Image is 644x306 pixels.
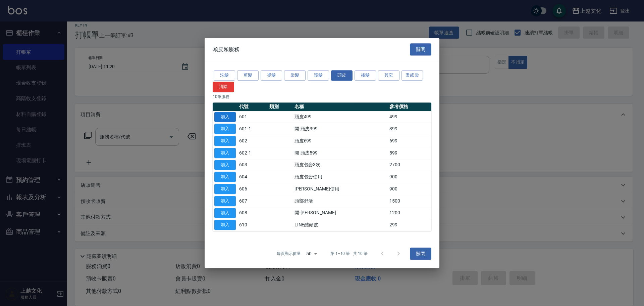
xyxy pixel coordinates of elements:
[214,112,236,122] button: 加入
[237,147,268,159] td: 602-1
[214,196,236,206] button: 加入
[388,207,431,219] td: 1200
[293,135,388,147] td: 頭皮699
[410,43,431,56] button: 關閉
[214,136,236,146] button: 加入
[410,248,431,260] button: 關閉
[284,70,306,81] button: 染髮
[214,160,236,170] button: 加入
[388,183,431,195] td: 900
[261,70,282,81] button: 燙髮
[214,208,236,218] button: 加入
[293,207,388,219] td: 開-[PERSON_NAME]
[214,124,236,134] button: 加入
[213,82,234,92] button: 清除
[388,111,431,123] td: 499
[214,184,236,194] button: 加入
[237,159,268,171] td: 603
[355,70,376,81] button: 接髮
[293,147,388,159] td: 開-頭皮599
[388,159,431,171] td: 2700
[330,251,368,257] p: 第 1–10 筆 共 10 筆
[214,148,236,158] button: 加入
[293,219,388,231] td: LINE酷頭皮
[214,172,236,182] button: 加入
[388,147,431,159] td: 599
[214,220,236,230] button: 加入
[331,70,353,81] button: 頭皮
[293,159,388,171] td: 頭皮包套3次
[378,70,399,81] button: 其它
[293,171,388,183] td: 頭皮包套使用
[293,123,388,135] td: 開-頭皮399
[388,123,431,135] td: 399
[293,111,388,123] td: 頭皮499
[214,70,235,81] button: 洗髮
[237,102,268,111] th: 代號
[237,70,259,81] button: 剪髮
[304,245,320,263] div: 50
[237,207,268,219] td: 608
[293,183,388,195] td: [PERSON_NAME]使用
[237,219,268,231] td: 610
[237,111,268,123] td: 601
[388,102,431,111] th: 參考價格
[388,219,431,231] td: 299
[237,135,268,147] td: 602
[388,135,431,147] td: 699
[237,171,268,183] td: 604
[401,70,423,81] button: 燙或染
[237,123,268,135] td: 601-1
[237,183,268,195] td: 606
[388,195,431,207] td: 1500
[268,102,293,111] th: 類別
[237,195,268,207] td: 607
[388,171,431,183] td: 900
[213,94,431,100] p: 10 筆服務
[213,46,239,53] span: 頭皮類服務
[308,70,329,81] button: 護髮
[293,195,388,207] td: 頭部舒活
[293,102,388,111] th: 名稱
[277,251,301,257] p: 每頁顯示數量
